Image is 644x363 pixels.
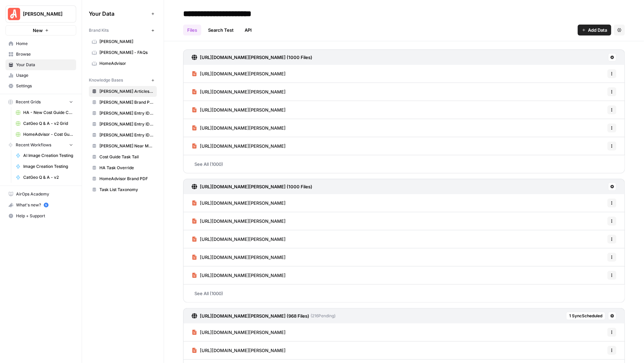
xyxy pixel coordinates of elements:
[192,194,286,212] a: [URL][DOMAIN_NAME][PERSON_NAME]
[89,162,157,173] a: HA Task Override
[6,200,76,210] div: What's new?
[192,83,286,101] a: [URL][DOMAIN_NAME][PERSON_NAME]
[192,101,286,119] a: [URL][DOMAIN_NAME][PERSON_NAME]
[8,8,20,20] img: Angi Logo
[200,106,286,113] span: [URL][DOMAIN_NAME][PERSON_NAME]
[89,27,109,33] span: Brand Kits
[23,131,73,137] span: HomeAdvisor - Cost Guide Updates
[99,121,154,127] span: [PERSON_NAME] Entry IDs: Questions
[200,218,286,224] span: [URL][DOMAIN_NAME][PERSON_NAME]
[89,184,157,195] a: Task List Taxonomy
[33,27,43,34] span: New
[89,10,149,18] span: Your Data
[99,132,154,138] span: [PERSON_NAME] Entry IDs: Unified Task
[13,172,76,183] a: CatGeo Q & A - v2
[16,62,73,68] span: Your Data
[16,142,51,148] span: Recent Workflows
[192,119,286,137] a: [URL][DOMAIN_NAME][PERSON_NAME]
[89,108,157,119] a: [PERSON_NAME] Entry IDs: Location
[200,313,309,319] h3: [URL][DOMAIN_NAME][PERSON_NAME] (968 Files)
[13,107,76,118] a: HA - New Cost Guide Creation Grid
[99,39,154,45] span: [PERSON_NAME]
[200,329,286,336] span: [URL][DOMAIN_NAME][PERSON_NAME]
[192,323,286,341] a: [URL][DOMAIN_NAME][PERSON_NAME]
[99,176,154,182] span: HomeAdvisor Brand PDF
[192,230,286,248] a: [URL][DOMAIN_NAME][PERSON_NAME]
[89,119,157,130] a: [PERSON_NAME] Entry IDs: Questions
[5,200,76,210] button: What's new? 5
[192,50,312,65] a: [URL][DOMAIN_NAME][PERSON_NAME] (1000 Files)
[89,97,157,108] a: [PERSON_NAME] Brand PDF
[23,163,73,170] span: Image Creation Testing
[89,77,123,83] span: Knowledge Bases
[89,151,157,162] a: Cost Guide Task Tail
[183,155,625,173] a: See All (1000)
[588,27,607,33] span: Add Data
[16,99,41,105] span: Recent Grids
[16,41,73,47] span: Home
[89,47,157,58] a: [PERSON_NAME] - FAQs
[192,179,312,194] a: [URL][DOMAIN_NAME][PERSON_NAME] (1000 Files)
[5,25,76,35] button: New
[89,58,157,69] a: HomeAdvisor
[99,187,154,193] span: Task List Taxonomy
[5,70,76,81] a: Usage
[192,137,286,155] a: [URL][DOMAIN_NAME][PERSON_NAME]
[16,72,73,78] span: Usage
[16,83,73,89] span: Settings
[192,248,286,266] a: [URL][DOMAIN_NAME][PERSON_NAME]
[5,81,76,91] a: Settings
[99,165,154,171] span: HA Task Override
[200,200,286,206] span: [URL][DOMAIN_NAME][PERSON_NAME]
[16,191,73,197] span: AirOps Academy
[13,161,76,172] a: Image Creation Testing
[45,203,47,207] text: 5
[5,189,76,200] a: AirOps Academy
[16,213,73,219] span: Help + Support
[5,140,76,150] button: Recent Workflows
[5,5,76,23] button: Workspace: Angi
[183,285,625,302] a: See All (1000)
[200,125,286,131] span: [URL][DOMAIN_NAME][PERSON_NAME]
[200,143,286,149] span: [URL][DOMAIN_NAME][PERSON_NAME]
[99,88,154,95] span: [PERSON_NAME] Articles Sitemaps
[204,25,238,35] a: Search Test
[99,99,154,105] span: [PERSON_NAME] Brand PDF
[200,70,286,77] span: [URL][DOMAIN_NAME][PERSON_NAME]
[13,118,76,129] a: CatGeo Q & A - v2 Grid
[89,130,157,141] a: [PERSON_NAME] Entry IDs: Unified Task
[23,153,73,159] span: AI Image Creation Testing
[99,49,154,56] span: [PERSON_NAME] - FAQs
[89,36,157,47] a: [PERSON_NAME]
[183,25,201,35] a: Files
[13,150,76,161] a: AI Image Creation Testing
[99,154,154,160] span: Cost Guide Task Tail
[23,11,64,17] span: [PERSON_NAME]
[569,313,602,319] span: 1 Sync Scheduled
[23,120,73,127] span: CatGeo Q & A - v2 Grid
[200,254,286,261] span: [URL][DOMAIN_NAME][PERSON_NAME]
[200,88,286,95] span: [URL][DOMAIN_NAME][PERSON_NAME]
[13,129,76,140] a: HomeAdvisor - Cost Guide Updates
[89,173,157,184] a: HomeAdvisor Brand PDF
[5,97,76,107] button: Recent Grids
[192,65,286,83] a: [URL][DOMAIN_NAME][PERSON_NAME]
[192,308,335,323] a: [URL][DOMAIN_NAME][PERSON_NAME] (968 Files)(216Pending)
[200,183,312,190] h3: [URL][DOMAIN_NAME][PERSON_NAME] (1000 Files)
[5,49,76,60] a: Browse
[309,313,335,319] span: ( 216 Pending)
[241,25,256,35] a: API
[578,25,611,35] button: Add Data
[5,210,76,221] button: Help + Support
[16,51,73,57] span: Browse
[23,174,73,180] span: CatGeo Q & A - v2
[5,38,76,49] a: Home
[99,110,154,116] span: [PERSON_NAME] Entry IDs: Location
[566,312,605,320] button: 1 SyncScheduled
[192,266,286,284] a: [URL][DOMAIN_NAME][PERSON_NAME]
[23,110,73,116] span: HA - New Cost Guide Creation Grid
[192,212,286,230] a: [URL][DOMAIN_NAME][PERSON_NAME]
[200,347,286,354] span: [URL][DOMAIN_NAME][PERSON_NAME]
[89,141,157,151] a: [PERSON_NAME] Near Me Sitemap
[5,59,76,70] a: Your Data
